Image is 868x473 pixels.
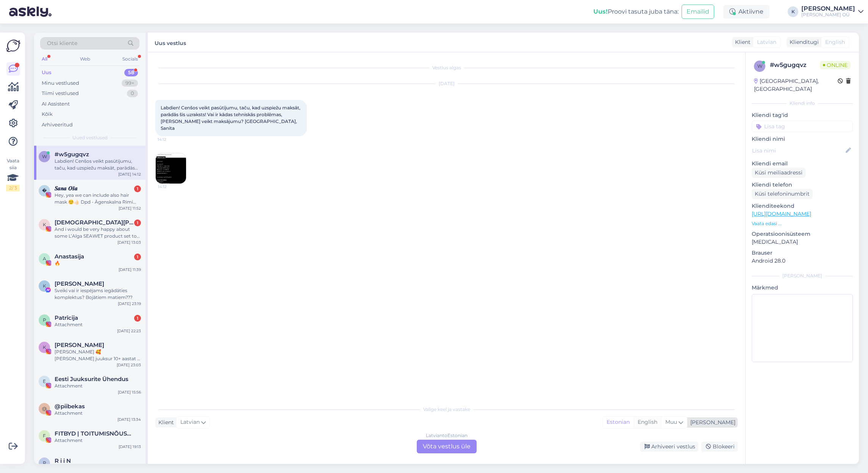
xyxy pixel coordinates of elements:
[757,38,776,46] span: Latvian
[127,90,138,97] div: 0
[134,315,141,322] div: 1
[55,253,84,260] span: Anastasija
[752,230,853,238] p: Operatsioonisüsteem
[42,90,79,97] div: Tiimi vestlused
[417,440,477,453] div: Võta vestlus üle
[134,219,141,226] div: 1
[6,185,20,191] div: 2 / 3
[43,344,46,350] span: K
[155,37,186,47] label: Uus vestlus
[55,376,128,383] span: Eesti Juuksurite Ühendus
[55,226,141,240] div: And i would be very happy about some L’Alga SEAWET product set too 🫣🤭🫶
[43,460,46,466] span: R
[820,61,851,69] span: Online
[124,69,138,76] div: 58
[156,153,186,184] img: Attachment
[55,158,141,171] div: Labdien! Cenšos veikt pasūtījumu, taču, kad uzspiežu maksāt, parādās šis uzraksts! Vai ir kādas t...
[43,222,46,227] span: K
[752,146,844,155] input: Lisa nimi
[134,254,141,260] div: 1
[155,64,738,71] div: Vestlus algas
[633,417,661,428] div: English
[42,406,47,411] span: @
[6,157,20,191] div: Vaata siia
[161,105,302,131] span: Labdien! Cenšos veikt pasūtījumu, taču, kad uzspiežu maksāt, parādās šis uzraksts! Vai ir kādas t...
[801,12,855,18] div: [PERSON_NAME] OÜ
[155,419,174,426] div: Klient
[121,54,139,64] div: Socials
[155,80,738,87] div: [DATE]
[118,389,141,395] div: [DATE] 15:56
[55,437,141,444] div: Attachment
[42,154,47,159] span: w
[122,79,138,87] div: 99+
[42,121,73,129] div: Arhiveeritud
[55,287,141,301] div: Sveiki vai ir iespējams iegādāties komplektus? Bojātiem matiem???
[119,205,141,211] div: [DATE] 11:52
[757,63,762,69] span: w
[47,39,77,47] span: Otsi kliente
[155,406,738,413] div: Valige keel ja vastake
[787,38,819,46] div: Klienditugi
[770,61,820,70] div: # w5gugqvz
[801,6,863,18] a: [PERSON_NAME][PERSON_NAME] OÜ
[732,38,751,46] div: Klient
[117,328,141,334] div: [DATE] 22:23
[723,5,769,19] div: Aktiivne
[55,403,85,410] span: @piibekas
[752,189,813,199] div: Küsi telefoninumbrit
[118,301,141,307] div: [DATE] 23:19
[752,202,853,210] p: Klienditeekond
[55,430,133,437] span: FITBYD | TOITUMISNŌUSTAJA | TREENER | ONLINE TUGI PROGRAMM
[43,378,46,384] span: E
[43,256,46,261] span: A
[134,185,141,192] div: 1
[158,137,186,142] span: 14:12
[593,7,679,16] div: Proovi tasuta juba täna:
[665,419,677,425] span: Muu
[55,192,141,205] div: Hey, yea we can include also hair mask ☺️👍🏻 Dpd - Āgenskalna Rimi Tel. - [PHONE_NUMBER]
[78,54,92,64] div: Web
[55,260,141,267] div: 🔥
[55,321,141,328] div: Attachment
[752,111,853,119] p: Kliendi tag'id
[72,134,108,141] span: Uued vestlused
[55,151,89,158] span: #w5gugqvz
[55,457,71,464] span: R i i N
[180,418,200,426] span: Latvian
[752,181,853,189] p: Kliendi telefon
[752,160,853,168] p: Kliendi email
[43,317,46,323] span: P
[55,219,133,226] span: KRISTA LEŠKĒVIČA skaistums, dzīve, grāmatas, lasīšana
[752,210,811,217] a: [URL][DOMAIN_NAME]
[118,171,141,177] div: [DATE] 14:12
[752,168,805,178] div: Küsi meiliaadressi
[6,39,20,53] img: Askly Logo
[55,314,78,321] span: Patrīcija
[701,442,738,452] div: Blokeeri
[117,362,141,368] div: [DATE] 23:03
[42,79,79,87] div: Minu vestlused
[752,284,853,292] p: Märkmed
[682,5,714,19] button: Emailid
[752,100,853,107] div: Kliendi info
[752,238,853,246] p: [MEDICAL_DATA]
[640,442,698,452] div: Arhiveeri vestlus
[55,280,104,287] span: Kristine Kris Tine
[43,283,46,289] span: K
[603,417,633,428] div: Estonian
[426,432,468,439] div: Latvian to Estonian
[55,383,141,389] div: Attachment
[752,135,853,143] p: Kliendi nimi
[117,417,141,422] div: [DATE] 13:34
[119,444,141,450] div: [DATE] 19:13
[42,110,53,118] div: Kõik
[55,185,78,192] span: 𝑺𝒂𝒏𝒂 𝑶𝒔̌𝒂
[752,220,853,227] p: Vaata edasi ...
[55,349,141,362] div: [PERSON_NAME] 🥰 [PERSON_NAME] juuksur 10+ aastat ja loon UGC sisu. Teie tooted meeldivad mulle vä...
[40,54,49,64] div: All
[801,6,855,12] div: [PERSON_NAME]
[752,257,853,265] p: Android 28.0
[42,100,70,108] div: AI Assistent
[119,267,141,272] div: [DATE] 11:39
